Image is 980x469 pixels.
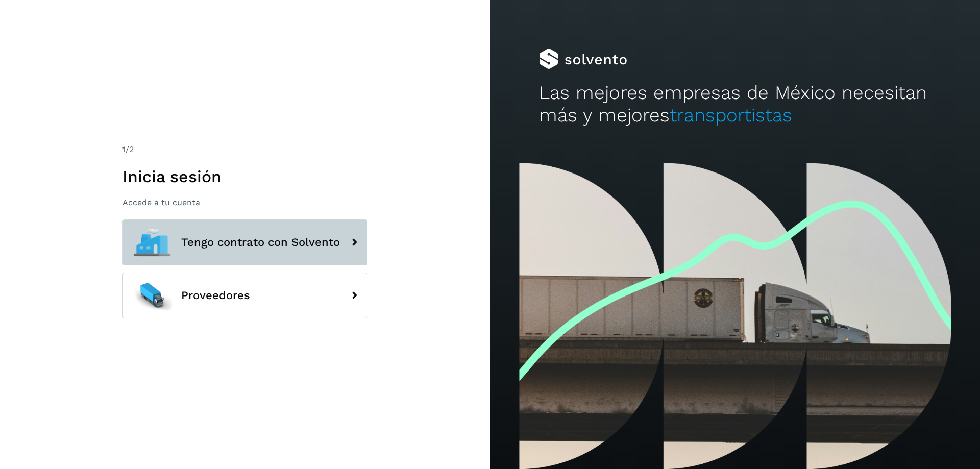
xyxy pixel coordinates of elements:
span: 1 [122,144,126,154]
h1: Inicia sesión [122,167,367,186]
h2: Las mejores empresas de México necesitan más y mejores [539,82,931,127]
span: transportistas [670,104,792,126]
div: /2 [122,143,367,156]
p: Accede a tu cuenta [122,198,367,207]
button: Proveedores [122,273,367,318]
span: Proveedores [181,289,250,302]
span: Tengo contrato con Solvento [181,236,340,249]
button: Tengo contrato con Solvento [122,219,367,265]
